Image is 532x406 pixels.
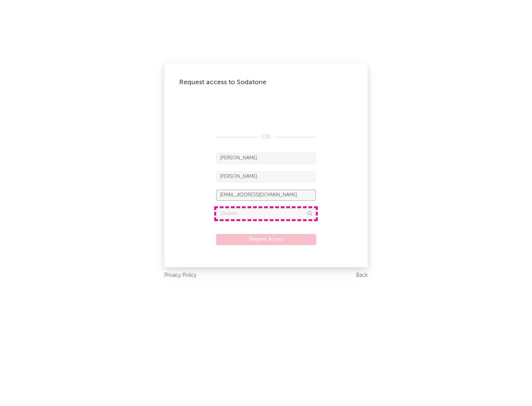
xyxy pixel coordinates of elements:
[356,271,368,280] a: Back
[216,208,316,219] input: Division
[216,133,316,142] div: OR
[164,271,197,280] a: Privacy Policy
[179,78,353,87] div: Request access to Sodatone
[216,234,316,245] button: Request Access
[216,153,316,164] input: First Name
[216,190,316,201] input: Email
[216,171,316,182] input: Last Name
